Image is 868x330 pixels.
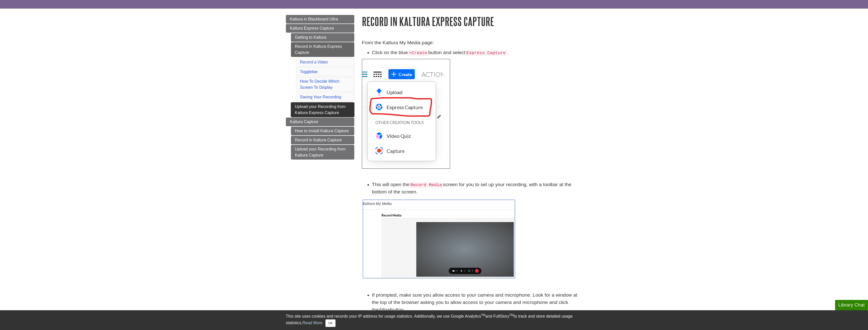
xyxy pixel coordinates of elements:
a: Kaltura Express Capture [286,24,354,33]
a: Read More [302,321,322,325]
a: Getting to Kaltura [291,33,354,42]
span: Kaltura Express Capture [290,26,334,30]
h1: Record in Kaltura Express Capture [362,15,582,28]
a: Kaltura Capture [286,118,354,126]
img: express capture [362,59,450,169]
em: Allow [379,307,390,312]
code: Record Media [410,182,443,188]
button: Close [325,319,335,327]
a: Record in Kaltura Capture [291,136,354,144]
a: Record a Video [300,60,328,64]
img: record media [362,198,516,279]
a: Kaltura in Blackboard Ultra [286,15,354,24]
span: Kaltura Capture [290,120,318,124]
li: If prompted, make sure you allow access to your camera and microphone. Look for a window at the t... [372,292,582,313]
code: +Create [408,50,428,56]
a: Saving Your Recording [300,95,341,99]
div: Guide Page Menu [286,15,354,160]
button: Library Chat [835,300,868,310]
a: Upload your Recording from Kaltura Capture [291,145,354,160]
li: This will open the screen for you to set up your recording, with a toolbar at the bottom of the s... [372,181,582,196]
code: Express Capture [465,50,507,56]
div: This site uses cookies and records your IP address for usage statistics. Additionally, we use Goo... [286,313,582,327]
a: How to Install Kaltura Capture [291,127,354,135]
a: Record in Kaltura Express Capture [291,42,354,57]
sup: TM [481,313,485,317]
span: Kaltura in Blackboard Ultra [290,17,338,21]
p: From the Kaltura My Media page: [362,39,582,47]
a: How To Decide Which Screen To Display [300,79,340,90]
sup: TM [509,313,514,317]
li: Click on the blue button and select . [372,49,582,56]
a: Upload your Recording from Kaltura Express Capture [291,102,354,117]
a: Togglebar [300,70,318,74]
